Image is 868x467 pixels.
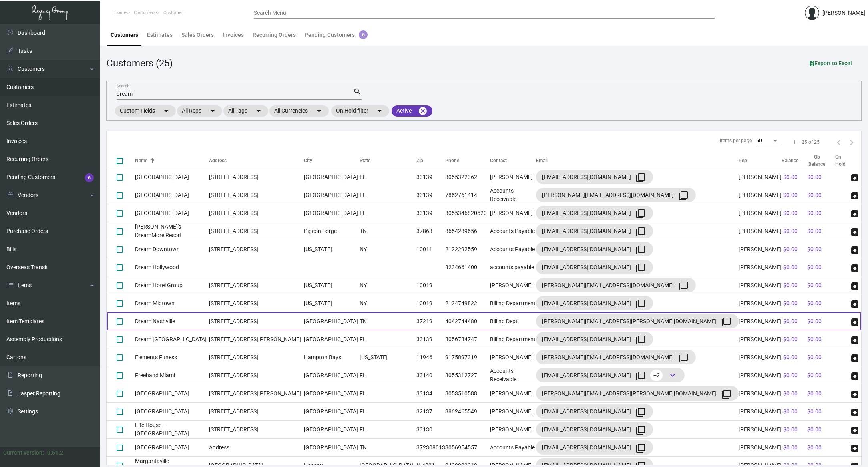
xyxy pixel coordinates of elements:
[360,157,370,164] div: State
[490,403,536,421] td: [PERSON_NAME]
[445,240,490,258] td: 2122292559
[209,312,304,330] td: [STREET_ADDRESS]
[850,245,860,255] span: archive
[783,372,798,378] span: $0.00
[739,348,782,366] td: [PERSON_NAME]
[416,439,445,457] td: 372308013
[209,276,304,294] td: [STREET_ADDRESS]
[135,348,209,366] td: Elements Fitness
[542,369,679,382] div: [EMAIL_ADDRESS][DOMAIN_NAME]
[304,157,360,164] div: City
[848,333,861,346] button: archive
[360,439,417,457] td: TN
[490,204,536,222] td: [PERSON_NAME]
[445,330,490,348] td: 3056734747
[209,366,304,384] td: [STREET_ADDRESS]
[806,276,835,294] td: $0.00
[445,222,490,240] td: 8654289656
[416,330,445,348] td: 33139
[679,281,688,291] mat-icon: filter_none
[636,209,645,219] mat-icon: filter_none
[416,240,445,258] td: 10011
[848,369,861,382] button: archive
[135,204,209,222] td: [GEOGRAPHIC_DATA]
[542,261,647,274] div: [EMAIL_ADDRESS][DOMAIN_NAME]
[636,299,645,309] mat-icon: filter_none
[806,168,835,186] td: $0.00
[209,439,304,457] td: Address
[416,294,445,312] td: 10019
[845,136,858,149] button: Next page
[47,449,63,457] div: 0.51.2
[783,246,798,252] span: $0.00
[445,258,490,276] td: 3234661400
[208,106,217,116] mat-icon: arrow_drop_down
[209,204,304,222] td: [STREET_ADDRESS]
[490,348,536,366] td: [PERSON_NAME]
[416,157,445,164] div: Zip
[806,186,835,204] td: $0.00
[490,276,536,294] td: [PERSON_NAME]
[739,312,782,330] td: [PERSON_NAME]
[304,186,360,204] td: [GEOGRAPHIC_DATA]
[209,348,304,366] td: [STREET_ADDRESS]
[181,31,214,39] div: Sales Orders
[783,300,798,306] span: $0.00
[850,299,860,309] span: archive
[135,222,209,240] td: [PERSON_NAME]'s DreamMore Resort
[739,439,782,457] td: [PERSON_NAME]
[392,105,432,117] mat-chip: Active
[304,439,360,457] td: [GEOGRAPHIC_DATA]
[490,157,507,164] div: Contact
[360,403,417,421] td: FL
[416,312,445,330] td: 37219
[739,294,782,312] td: [PERSON_NAME]
[806,348,835,366] td: $0.00
[360,384,417,403] td: FL
[822,9,865,17] div: [PERSON_NAME]
[806,403,835,421] td: $0.00
[209,186,304,204] td: [STREET_ADDRESS]
[135,276,209,294] td: Dream Hotel Group
[445,186,490,204] td: 7862761414
[850,335,860,345] span: archive
[106,56,173,70] div: Customers (25)
[835,153,848,168] th: On Hold
[783,426,798,433] span: $0.00
[739,421,782,439] td: [PERSON_NAME]
[542,279,690,292] div: [PERSON_NAME][EMAIL_ADDRESS][DOMAIN_NAME]
[331,105,389,117] mat-chip: On Hold filter
[269,105,329,117] mat-chip: All Currencies
[739,403,782,421] td: [PERSON_NAME]
[806,421,835,439] td: $0.00
[177,105,222,117] mat-chip: All Reps
[134,10,156,15] span: Customers
[850,317,860,327] span: archive
[135,294,209,312] td: Dream Midtown
[739,222,782,240] td: [PERSON_NAME]
[304,168,360,186] td: [GEOGRAPHIC_DATA]
[445,312,490,330] td: 4042744480
[832,136,845,149] button: Previous page
[163,10,183,15] span: Customer
[650,370,663,381] span: +2
[739,157,782,164] div: Rep
[636,227,645,237] mat-icon: filter_none
[668,370,677,380] span: keyboard_arrow_down
[806,222,835,240] td: $0.00
[783,354,798,360] span: $0.00
[209,222,304,240] td: [STREET_ADDRESS]
[848,351,861,364] button: archive
[542,207,647,219] div: [EMAIL_ADDRESS][DOMAIN_NAME]
[304,294,360,312] td: [US_STATE]
[542,333,647,346] div: [EMAIL_ADDRESS][DOMAIN_NAME]
[353,87,362,97] mat-icon: search
[850,227,860,237] span: archive
[416,366,445,384] td: 33140
[806,258,835,276] td: $0.00
[739,240,782,258] td: [PERSON_NAME]
[223,105,268,117] mat-chip: All Tags
[636,407,645,417] mat-icon: filter_none
[783,318,798,324] span: $0.00
[850,353,860,363] span: archive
